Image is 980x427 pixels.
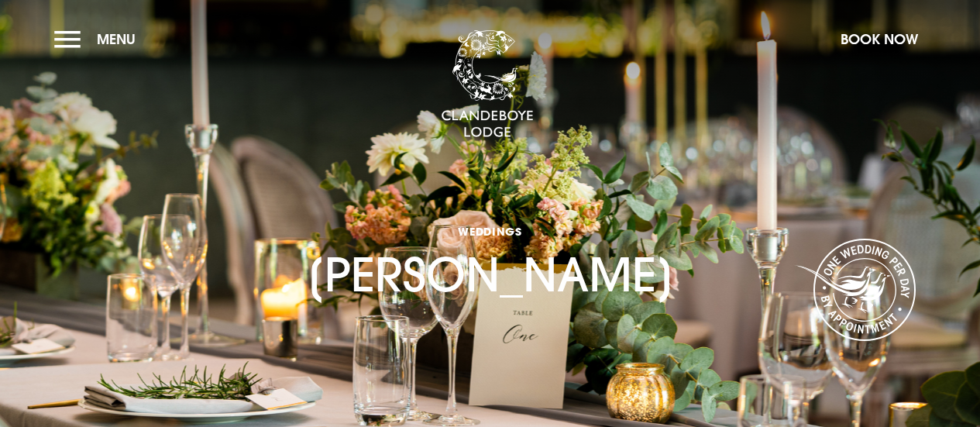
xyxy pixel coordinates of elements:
button: Book Now [833,22,926,56]
span: Menu [97,30,136,48]
button: Menu [54,22,143,56]
img: Clandeboye Lodge [441,30,534,139]
h1: [PERSON_NAME] [306,170,675,302]
span: Weddings [306,224,675,239]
